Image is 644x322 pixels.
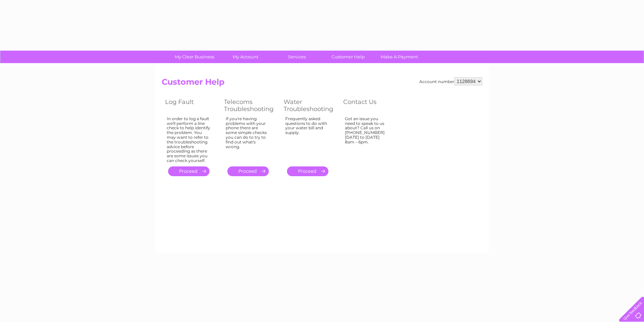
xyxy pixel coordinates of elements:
[287,166,328,176] a: .
[162,77,482,90] h2: Customer Help
[345,116,389,160] div: Got an issue you need to speak to us about? Call us on [PHONE_NUMBER] [DATE] to [DATE] 8am – 6pm.
[419,77,482,85] div: Account number
[167,116,211,163] div: In order to log a fault we'll perform a line check to help identify the problem. You may want to ...
[227,166,269,176] a: .
[221,97,280,114] th: Telecoms Troubleshooting
[168,166,210,176] a: .
[285,116,330,160] div: Frequently asked questions to do with your water bill and supply.
[269,51,325,63] a: Services
[372,51,427,63] a: Make A Payment
[226,116,270,160] div: If you're having problems with your phone there are some simple checks you can do to try to find ...
[162,97,221,114] th: Log Fault
[320,51,376,63] a: Customer Help
[167,51,222,63] a: My Clear Business
[218,51,273,63] a: My Account
[280,97,340,114] th: Water Troubleshooting
[340,97,399,114] th: Contact Us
